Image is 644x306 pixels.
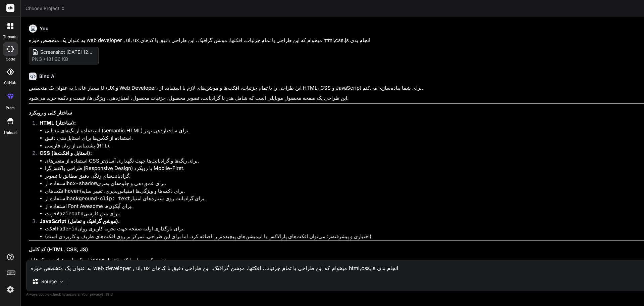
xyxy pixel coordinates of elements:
img: settings [5,284,16,295]
p: Source [41,278,57,285]
span: privacy [90,292,102,296]
code: Vazirmatn [56,210,84,217]
label: prem [6,105,15,111]
code: hover [65,188,80,194]
img: Pick Models [59,279,64,285]
code: box-shadow [67,180,97,187]
code: index.html [90,257,120,263]
h6: You [40,25,49,32]
label: GitHub [4,80,16,86]
label: Upload [4,130,17,136]
span: Screenshot [DATE] 125418 [40,49,94,56]
h6: Bind AI [39,73,56,80]
span: 181.96 KB [46,56,68,62]
label: code [6,56,15,62]
code: fade-in [56,225,77,232]
span: png [32,56,42,62]
label: threads [3,34,17,40]
code: background-clip: text [67,195,130,202]
strong: HTML (ساختار): [40,120,76,126]
strong: CSS (استایل و افکت‌ها): [40,150,92,156]
strong: JavaScript (موشن گرافیک و تعامل): [40,218,120,224]
span: Choose Project [25,5,65,12]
